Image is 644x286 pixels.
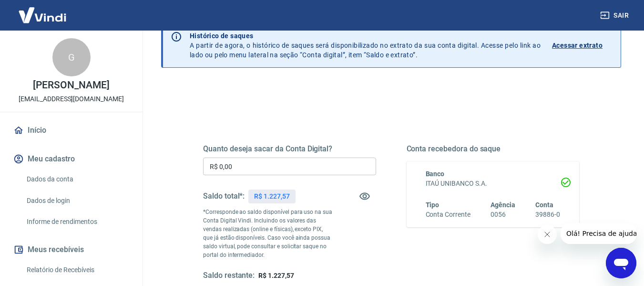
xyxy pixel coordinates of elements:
[33,80,109,90] p: [PERSON_NAME]
[11,239,131,260] button: Meus recebíveis
[552,31,613,60] a: Acessar extrato
[11,120,131,141] a: Início
[561,223,636,244] iframe: Mensagem da empresa
[426,170,445,178] span: Banco
[203,144,376,154] h5: Quanto deseja sacar da Conta Digital?
[426,201,440,209] span: Tipo
[203,208,333,259] p: *Corresponde ao saldo disponível para uso na sua Conta Digital Vindi. Incluindo os valores das ve...
[606,248,636,278] iframe: Botão para abrir a janela de mensagens
[52,38,91,76] div: G
[190,31,541,60] p: A partir de agora, o histórico de saques será disponibilizado no extrato da sua conta digital. Ac...
[254,191,289,201] p: R$ 1.227,57
[23,260,131,280] a: Relatório de Recebíveis
[535,201,553,209] span: Conta
[203,271,255,281] h5: Saldo restante:
[19,94,124,104] p: [EMAIL_ADDRESS][DOMAIN_NAME]
[491,210,515,220] h6: 0056
[23,212,131,232] a: Informe de rendimentos
[426,210,470,220] h6: Conta Corrente
[491,201,515,209] span: Agência
[190,31,541,41] p: Histórico de saques
[538,225,557,244] iframe: Fechar mensagem
[23,169,131,189] a: Dados da conta
[11,148,131,169] button: Meu cadastro
[552,41,603,50] p: Acessar extrato
[535,210,560,220] h6: 39886-0
[258,272,294,279] span: R$ 1.227,57
[407,144,580,154] h5: Conta recebedora do saque
[6,7,80,14] span: Olá! Precisa de ajuda?
[426,179,561,189] h6: ITAÚ UNIBANCO S.A.
[23,191,131,211] a: Dados de login
[203,191,245,201] h5: Saldo total*:
[11,0,73,30] img: Vindi
[598,7,633,24] button: Sair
